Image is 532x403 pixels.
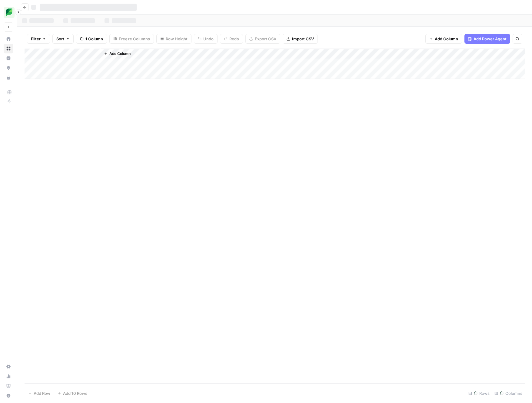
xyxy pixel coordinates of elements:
[27,34,50,44] button: Filter
[85,36,103,42] span: 1 Column
[63,390,87,396] span: Add 10 Rows
[119,36,150,42] span: Freeze Columns
[229,36,239,42] span: Redo
[25,388,54,398] button: Add Row
[31,36,41,42] span: Filter
[54,388,91,398] button: Add 10 Rows
[34,390,50,396] span: Add Row
[4,73,13,83] a: Your Data
[56,36,64,42] span: Sort
[4,44,13,53] a: Browse
[464,34,510,44] button: Add Power Agent
[203,36,214,42] span: Undo
[4,371,13,381] a: Usage
[4,63,13,73] a: Opportunities
[255,36,276,42] span: Export CSV
[4,7,15,18] img: SproutSocial Logo
[283,34,318,44] button: Import CSV
[109,51,131,56] span: Add Column
[435,36,458,42] span: Add Column
[4,5,13,20] button: Workspace: SproutSocial
[156,34,191,44] button: Row Height
[220,34,243,44] button: Redo
[52,34,74,44] button: Sort
[492,388,525,398] div: Columns
[76,34,107,44] button: 1 Column
[474,36,507,42] span: Add Power Agent
[109,34,154,44] button: Freeze Columns
[425,34,462,44] button: Add Column
[4,391,13,401] button: Help + Support
[194,34,218,44] button: Undo
[4,381,13,391] a: Learning Hub
[166,36,188,42] span: Row Height
[4,34,13,44] a: Home
[101,50,133,58] button: Add Column
[4,362,13,371] a: Settings
[466,388,492,398] div: Rows
[4,53,13,63] a: Insights
[292,36,314,42] span: Import CSV
[245,34,280,44] button: Export CSV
